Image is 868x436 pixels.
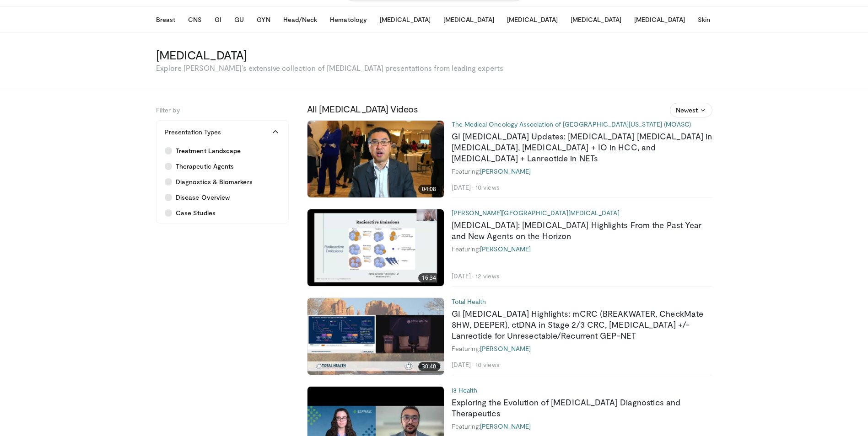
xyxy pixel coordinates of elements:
li: 12 views [475,272,500,280]
a: 16:34 [307,209,444,286]
button: [MEDICAL_DATA] [374,11,436,29]
div: Featuring: [452,167,712,175]
li: 10 views [475,361,500,369]
button: GYN [251,11,275,29]
a: [MEDICAL_DATA]: [MEDICAL_DATA] Highlights From the Past Year and New Agents on the Horizon [452,220,702,241]
a: [PERSON_NAME] [480,345,531,352]
button: [MEDICAL_DATA] [438,11,500,29]
span: Treatment Landscape [176,146,241,155]
a: Total Health [452,298,486,305]
span: 30:40 [418,362,440,371]
button: Newest [670,103,712,117]
a: Exploring the Evolution of [MEDICAL_DATA] Diagnostics and Therapeutics [452,397,681,418]
a: 30:40 [307,298,444,375]
button: Presentation Types [156,121,288,144]
button: Hematology [324,11,372,29]
span: Diagnostics & Biomarkers [176,177,253,186]
span: Case Studies [176,208,216,218]
a: [PERSON_NAME][GEOGRAPHIC_DATA][MEDICAL_DATA] [452,209,620,217]
a: [PERSON_NAME] [480,245,531,253]
a: 04:08 [307,121,444,197]
div: Featuring: [452,422,712,431]
li: 10 views [475,183,500,191]
span: Disease Overview [176,193,230,202]
img: 64984460-2a15-4ac8-99aa-accc02cded2e.620x360_q85_upscale.jpg [307,121,444,197]
h5: Filter by [156,103,289,115]
h3: All [MEDICAL_DATA] Videos [307,103,712,115]
span: 16:34 [418,273,440,282]
span: Therapeutic Agents [176,162,234,171]
li: [DATE] [452,183,474,191]
button: [MEDICAL_DATA] [629,11,690,29]
button: [MEDICAL_DATA] [565,11,627,29]
li: [DATE] [452,361,474,369]
a: [PERSON_NAME] [480,167,531,175]
img: 0993dfaf-e578-4438-beba-12e17d8baf9b.620x360_q85_upscale.jpg [307,298,444,375]
div: Featuring: [452,345,712,353]
a: GI [MEDICAL_DATA] Updates: [MEDICAL_DATA] [MEDICAL_DATA] in [MEDICAL_DATA], [MEDICAL_DATA] + IO i... [452,131,712,163]
button: CNS [183,11,207,29]
img: 1340a386-eed5-4a34-91f7-10516cd8757b.620x360_q85_upscale.jpg [307,209,444,286]
a: The Medical Oncology Association of [GEOGRAPHIC_DATA][US_STATE] (MOASC) [452,120,691,128]
button: Skin [692,11,716,29]
button: GI [209,11,227,29]
a: GI [MEDICAL_DATA] Highlights: mCRC (BREAKWATER, CheckMate 8HW, DEEPER), ctDNA in Stage 2/3 CRC, [... [452,308,704,340]
span: Newest [676,106,698,115]
li: [DATE] [452,272,474,280]
h3: [MEDICAL_DATA] [156,48,712,62]
button: [MEDICAL_DATA] [501,11,563,29]
p: Explore [PERSON_NAME]’s extensive collection of [MEDICAL_DATA] presentations from leading experts [156,63,712,73]
button: GU [229,11,249,29]
button: Breast [151,11,181,29]
a: [PERSON_NAME] [480,422,531,430]
button: Head/Neck [278,11,323,29]
div: Featuring: [452,245,712,253]
span: 04:08 [418,185,440,194]
a: i3 Health [452,386,478,394]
